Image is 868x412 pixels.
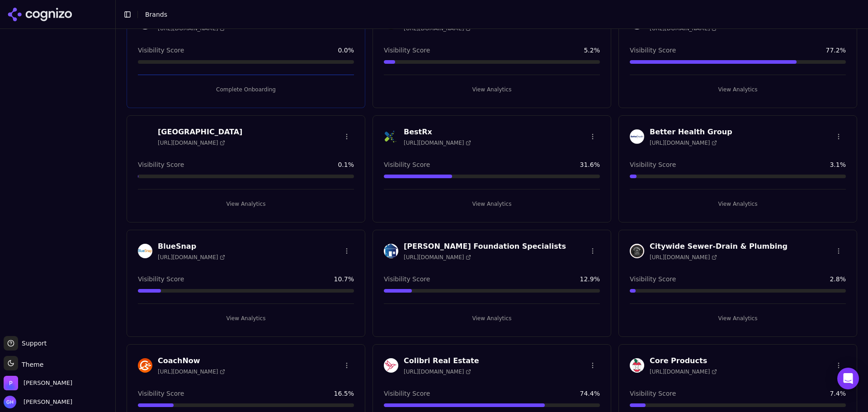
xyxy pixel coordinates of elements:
[4,396,72,408] button: Open user button
[138,389,184,398] span: Visibility Score
[650,355,717,366] h3: Core Products
[630,82,846,97] button: View Analytics
[404,368,471,375] span: [URL][DOMAIN_NAME]
[4,376,72,390] button: Open organization switcher
[830,275,846,284] span: 2.8 %
[404,241,566,252] h3: [PERSON_NAME] Foundation Specialists
[158,368,225,375] span: [URL][DOMAIN_NAME]
[18,361,43,368] span: Theme
[650,139,717,147] span: [URL][DOMAIN_NAME]
[138,129,152,144] img: Berkshire
[20,398,72,406] span: [PERSON_NAME]
[630,358,644,373] img: Core Products
[384,82,600,97] button: View Analytics
[334,389,354,398] span: 16.5 %
[826,46,846,55] span: 77.2 %
[384,244,398,258] img: Cantey Foundation Specialists
[837,368,859,389] div: Open Intercom Messenger
[138,82,354,97] button: Complete Onboarding
[158,355,225,366] h3: CoachNow
[630,129,644,144] img: Better Health Group
[138,244,152,258] img: BlueSnap
[158,139,225,147] span: [URL][DOMAIN_NAME]
[138,275,184,284] span: Visibility Score
[404,355,479,366] h3: Colibri Real Estate
[580,160,600,169] span: 31.6 %
[384,160,430,169] span: Visibility Score
[830,389,846,398] span: 7.4 %
[384,275,430,284] span: Visibility Score
[630,244,644,258] img: Citywide Sewer-Drain & Plumbing
[384,358,398,373] img: Colibri Real Estate
[4,396,16,408] img: Grace Hallen
[145,10,843,19] nav: breadcrumb
[24,379,72,387] span: Perrill
[384,311,600,326] button: View Analytics
[650,368,717,375] span: [URL][DOMAIN_NAME]
[4,376,18,390] img: Perrill
[630,160,676,169] span: Visibility Score
[384,197,600,211] button: View Analytics
[138,160,184,169] span: Visibility Score
[584,46,600,55] span: 5.2 %
[630,46,676,55] span: Visibility Score
[158,127,242,137] h3: [GEOGRAPHIC_DATA]
[384,129,398,144] img: BestRx
[138,197,354,211] button: View Analytics
[158,241,225,252] h3: BlueSnap
[145,11,167,18] span: Brands
[138,46,184,55] span: Visibility Score
[158,254,225,261] span: [URL][DOMAIN_NAME]
[384,389,430,398] span: Visibility Score
[630,197,846,211] button: View Analytics
[338,160,354,169] span: 0.1 %
[138,358,152,373] img: CoachNow
[138,311,354,326] button: View Analytics
[18,339,47,348] span: Support
[630,275,676,284] span: Visibility Score
[830,160,846,169] span: 3.1 %
[650,254,717,261] span: [URL][DOMAIN_NAME]
[384,46,430,55] span: Visibility Score
[630,311,846,326] button: View Analytics
[580,275,600,284] span: 12.9 %
[404,127,471,137] h3: BestRx
[630,389,676,398] span: Visibility Score
[338,46,354,55] span: 0.0 %
[404,139,471,147] span: [URL][DOMAIN_NAME]
[580,389,600,398] span: 74.4 %
[334,275,354,284] span: 10.7 %
[650,127,732,137] h3: Better Health Group
[650,241,788,252] h3: Citywide Sewer-Drain & Plumbing
[404,254,471,261] span: [URL][DOMAIN_NAME]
